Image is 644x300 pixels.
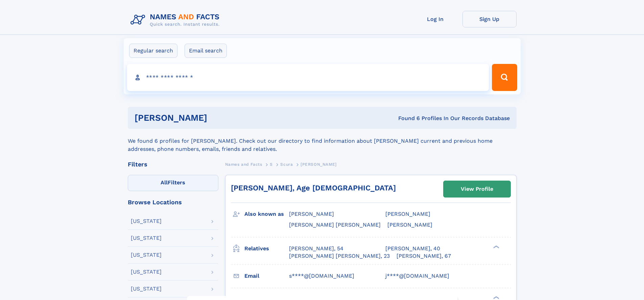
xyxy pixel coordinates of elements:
label: Email search [185,44,227,58]
a: [PERSON_NAME], 40 [385,245,440,252]
a: Scura [280,160,293,168]
h3: Email [244,270,289,282]
a: S [270,160,273,168]
span: [PERSON_NAME] [301,162,337,167]
input: search input [127,64,489,91]
div: [US_STATE] [131,235,162,241]
span: [PERSON_NAME] [PERSON_NAME] [289,222,381,228]
div: [US_STATE] [131,269,162,275]
h3: Relatives [244,243,289,254]
img: Logo Names and Facts [128,11,225,29]
label: Filters [128,175,218,191]
span: Scura [280,162,293,167]
a: View Profile [444,181,510,197]
a: Sign Up [462,11,517,27]
label: Regular search [129,44,177,58]
div: We found 6 profiles for [PERSON_NAME]. Check out our directory to find information about [PERSON_... [128,129,517,153]
a: [PERSON_NAME], 54 [289,245,343,252]
div: ❯ [492,245,500,249]
span: [PERSON_NAME] [289,211,334,217]
div: [US_STATE] [131,218,162,224]
h3: Also known as [244,208,289,220]
a: [PERSON_NAME], 67 [397,252,451,260]
div: ❯ [492,295,500,300]
button: Search Button [492,64,517,91]
a: Log In [408,11,462,27]
span: S [270,162,273,167]
div: Found 6 Profiles In Our Records Database [303,115,510,122]
div: View Profile [461,181,493,197]
div: Browse Locations [128,199,218,205]
a: Names and Facts [225,160,262,168]
span: [PERSON_NAME] [385,211,430,217]
span: [PERSON_NAME] [387,222,432,228]
a: [PERSON_NAME] [PERSON_NAME], 23 [289,252,390,260]
div: [US_STATE] [131,252,162,258]
h1: [PERSON_NAME] [135,114,303,122]
div: Filters [128,161,218,167]
a: [PERSON_NAME], Age [DEMOGRAPHIC_DATA] [231,184,396,192]
span: All [161,179,168,186]
div: [US_STATE] [131,286,162,292]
